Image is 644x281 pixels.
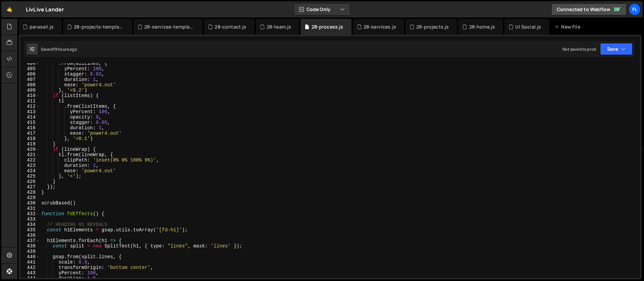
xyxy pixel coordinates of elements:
div: 423 [20,163,40,168]
div: LivLive Lander [26,5,64,13]
div: 409 [20,88,40,93]
div: 28-process.js [312,24,343,30]
div: Saved [41,46,77,52]
div: 28-services-template.js [144,24,195,30]
div: 422 [20,157,40,163]
div: UI Social.js [515,24,541,30]
div: 408 [20,82,40,88]
div: 432 [20,211,40,217]
div: Not saved to prod [562,46,596,52]
div: 430 [20,200,40,206]
div: 414 [20,114,40,120]
div: 28-team.js [267,24,291,30]
div: 404 [20,61,40,66]
div: 28-projects-template.js [74,24,124,30]
div: 28-projects.js [416,24,449,30]
div: 410 [20,93,40,98]
div: 418 [20,136,40,141]
div: 416 [20,125,40,131]
div: 437 [20,238,40,243]
div: 405 [20,66,40,72]
div: 443 [20,270,40,276]
a: Connected to Webflow [551,3,627,15]
div: 434 [20,222,40,227]
div: 419 [20,141,40,147]
div: New File [554,24,583,30]
div: parasail.js [30,24,54,30]
div: 28-services.js [364,24,396,30]
div: 420 [20,147,40,152]
a: Fl [629,3,641,15]
div: 436 [20,233,40,238]
div: 28-contact.js [215,24,246,30]
div: 433 [20,217,40,222]
div: 431 [20,206,40,211]
div: 415 [20,120,40,125]
div: 19 hours ago [53,46,77,52]
div: 435 [20,227,40,233]
div: 438 [20,243,40,249]
div: 421 [20,152,40,157]
div: 441 [20,260,40,265]
button: Save [600,43,633,55]
div: 442 [20,265,40,270]
div: 440 [20,254,40,260]
div: 444 [20,276,40,281]
div: 411 [20,98,40,104]
div: 425 [20,174,40,179]
div: 28-home.js [469,24,495,30]
div: 427 [20,184,40,190]
a: 🤙 [1,1,18,17]
div: 439 [20,249,40,254]
button: Code Only [294,3,350,15]
div: 426 [20,179,40,184]
div: 417 [20,131,40,136]
div: 424 [20,168,40,174]
div: 413 [20,109,40,114]
div: 406 [20,72,40,77]
div: 428 [20,190,40,195]
div: 412 [20,104,40,109]
div: 407 [20,77,40,82]
div: 429 [20,195,40,200]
